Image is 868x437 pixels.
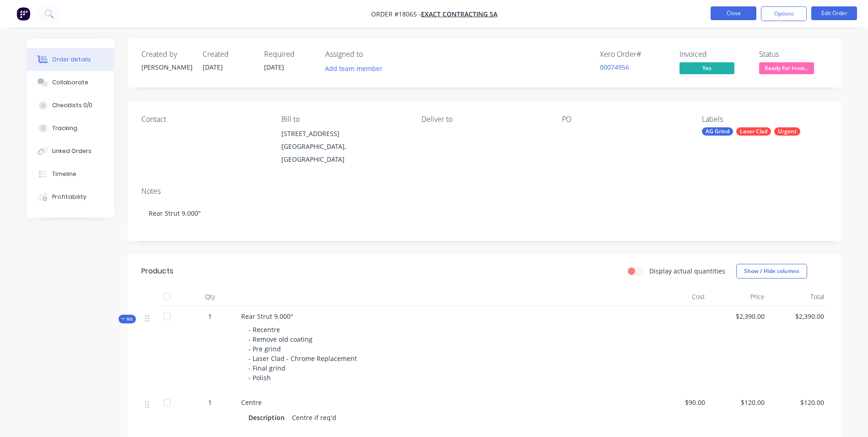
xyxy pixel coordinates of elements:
[141,115,267,124] div: Contact
[52,78,88,87] div: Collaborate
[649,288,709,306] div: Cost
[119,315,136,323] div: Kit
[264,63,284,71] span: [DATE]
[712,398,765,407] span: $120.00
[27,48,114,71] button: Order details
[27,94,114,117] button: Checklists 0/0
[371,10,421,18] span: Order #18065 -
[736,264,807,279] button: Show / Hide columns
[248,411,288,424] div: Description
[772,398,824,407] span: $120.00
[16,7,30,21] img: Factory
[811,6,857,20] button: Edit Order
[52,101,92,109] div: Checklists 0/0
[709,288,768,306] div: Price
[141,50,192,59] div: Created by
[702,115,827,124] div: Labels
[27,186,114,208] button: Profitability
[421,115,547,124] div: Deliver to
[208,311,212,321] span: 1
[702,127,733,136] div: AG Grind
[653,398,705,407] span: $90.00
[759,50,828,59] div: Status
[281,127,407,166] div: [STREET_ADDRESS][GEOGRAPHIC_DATA], [GEOGRAPHIC_DATA]
[203,50,253,59] div: Created
[121,316,133,322] span: Kit
[736,127,771,136] div: Laser Clad
[281,115,407,124] div: Bill to
[248,325,357,382] span: - Recentre - Remove old coating - Pre grind - Laser Clad - Chrome Replacement - Final grind - Polish
[52,55,91,64] div: Order details
[27,163,114,186] button: Timeline
[772,311,824,321] span: $2,390.00
[183,288,237,306] div: Qty
[325,62,388,75] button: Add team member
[281,140,407,166] div: [GEOGRAPHIC_DATA], [GEOGRAPHIC_DATA]
[203,63,223,71] span: [DATE]
[759,62,814,74] span: Ready For Invoi...
[562,115,687,124] div: PO
[288,411,340,424] div: Centre if req'd
[649,266,725,276] label: Display actual quantities
[600,50,669,59] div: Xero Order #
[141,199,828,227] div: Rear Strut 9.000"
[52,193,86,201] div: Profitability
[325,50,417,59] div: Assigned to
[27,140,114,163] button: Linked Orders
[679,62,734,74] span: Yes
[774,127,800,136] div: Urgent
[27,71,114,94] button: Collaborate
[264,50,314,59] div: Required
[241,312,293,321] span: Rear Strut 9.000"
[27,117,114,140] button: Tracking
[712,311,765,321] span: $2,390.00
[141,187,828,196] div: Notes
[761,6,807,21] button: Options
[52,124,77,132] div: Tracking
[208,398,212,407] span: 1
[52,147,92,155] div: Linked Orders
[679,50,748,59] div: Invoiced
[52,170,76,178] div: Timeline
[241,398,262,407] span: Centre
[600,63,629,71] a: 00074956
[320,62,387,75] button: Add team member
[711,6,756,20] button: Close
[281,127,407,140] div: [STREET_ADDRESS]
[768,288,828,306] div: Total
[421,10,497,18] a: Exact Contracting SA
[141,266,173,277] div: Products
[759,62,814,76] button: Ready For Invoi...
[141,62,192,72] div: [PERSON_NAME]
